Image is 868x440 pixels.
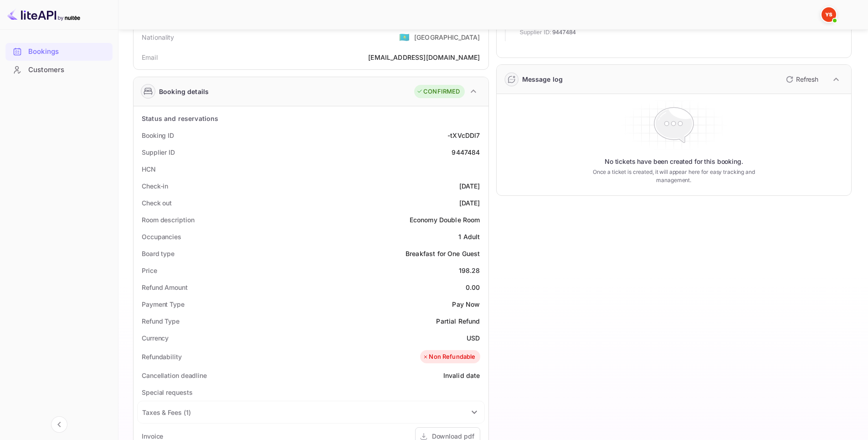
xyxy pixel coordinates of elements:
div: Check-in [142,181,168,191]
div: [DATE] [459,198,480,208]
div: HCN [142,164,156,174]
div: Booking details [159,87,209,96]
div: Board type [142,249,175,258]
div: Check out [142,198,172,208]
div: Customers [28,65,108,75]
div: Payment Type [142,299,185,309]
span: 9447484 [552,28,576,37]
div: Currency [142,333,169,343]
div: Customers [5,61,113,79]
div: Breakfast for One Guest [406,249,480,258]
button: Collapse navigation [51,416,67,433]
a: Customers [5,61,113,78]
div: Refund Amount [142,283,188,292]
span: United States [399,29,410,45]
div: Taxes & Fees ( 1 ) [142,408,190,417]
div: Message log [522,74,563,84]
div: Refund Type [142,316,180,326]
div: [EMAIL_ADDRESS][DOMAIN_NAME] [368,52,480,62]
div: [DATE] [459,181,480,191]
span: Supplier ID: [520,28,552,37]
div: Occupancies [142,232,181,241]
div: [GEOGRAPHIC_DATA] [414,32,480,42]
div: Booking ID [142,131,174,140]
div: Bookings [5,43,113,61]
div: Taxes & Fees (1) [138,401,484,423]
div: Nationality [142,32,175,42]
div: Room description [142,215,194,225]
div: CONFIRMED [416,87,460,96]
div: Supplier ID [142,147,175,157]
div: Bookings [28,47,108,57]
div: Status and reservations [142,114,218,123]
div: Partial Refund [436,316,480,326]
div: Pay Now [452,299,480,309]
div: 0.00 [466,283,480,292]
p: Refresh [796,74,818,84]
div: 9447484 [452,147,480,157]
div: Cancellation deadline [142,371,207,380]
div: 1 Adult [458,232,480,241]
div: 198.28 [459,266,480,275]
div: Invalid date [443,371,480,380]
div: USD [467,333,480,343]
div: Special requests [142,388,192,397]
p: Once a ticket is created, it will appear here for easy tracking and management. [578,168,769,184]
a: Bookings [5,43,113,60]
div: Price [142,266,157,275]
p: No tickets have been created for this booking. [605,157,743,166]
div: Email [142,52,158,62]
button: Refresh [781,72,822,87]
div: -tXVcDDl7 [447,131,480,140]
img: Yandex Support [822,7,836,22]
div: Economy Double Room [410,215,480,225]
img: LiteAPI logo [7,7,80,22]
div: Non Refundable [422,352,475,361]
div: Refundability [142,352,182,361]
